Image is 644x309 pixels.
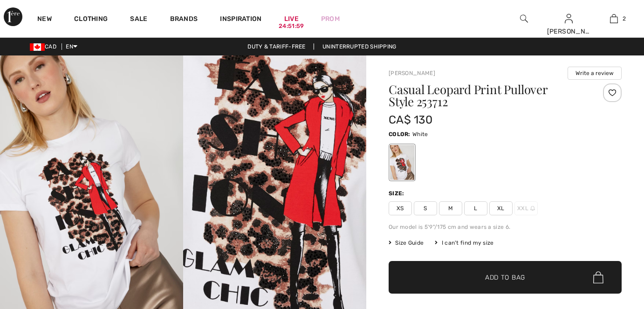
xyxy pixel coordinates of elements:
span: 2 [623,14,626,23]
span: XXL [514,201,538,215]
img: My Bag [610,13,618,24]
a: Brands [170,15,198,25]
a: New [37,15,52,25]
iframe: Opens a widget where you can chat to one of our agents [585,239,635,262]
div: Size: [389,189,406,198]
img: Canadian Dollar [30,43,45,51]
img: 1ère Avenue [4,7,22,26]
span: M [439,201,462,215]
a: Sale [130,15,147,25]
a: Sign In [565,14,573,23]
a: Live24:51:59 [284,14,299,24]
button: Write a review [568,67,622,80]
span: Color: [389,131,411,137]
a: Prom [321,14,340,24]
img: ring-m.svg [530,206,535,211]
span: L [464,201,487,215]
span: XS [389,201,412,215]
span: Inspiration [220,15,261,25]
h1: Casual Leopard Print Pullover Style 253712 [389,83,583,108]
div: White [390,145,414,180]
img: search the website [520,13,528,24]
div: I can't find my size [435,239,493,247]
span: Size Guide [389,239,424,247]
img: My Info [565,13,573,24]
a: [PERSON_NAME] [389,70,435,76]
span: S [414,201,437,215]
span: Add to Bag [485,273,525,282]
span: CAD [30,43,60,50]
button: Add to Bag [389,261,622,294]
span: CA$ 130 [389,113,432,126]
a: 2 [592,13,636,24]
div: Our model is 5'9"/175 cm and wears a size 6. [389,223,622,231]
span: EN [66,43,77,50]
a: Clothing [74,15,108,25]
div: [PERSON_NAME] [547,27,591,36]
span: White [412,131,428,137]
img: Bag.svg [593,271,603,283]
div: 24:51:59 [279,22,304,31]
span: XL [489,201,513,215]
